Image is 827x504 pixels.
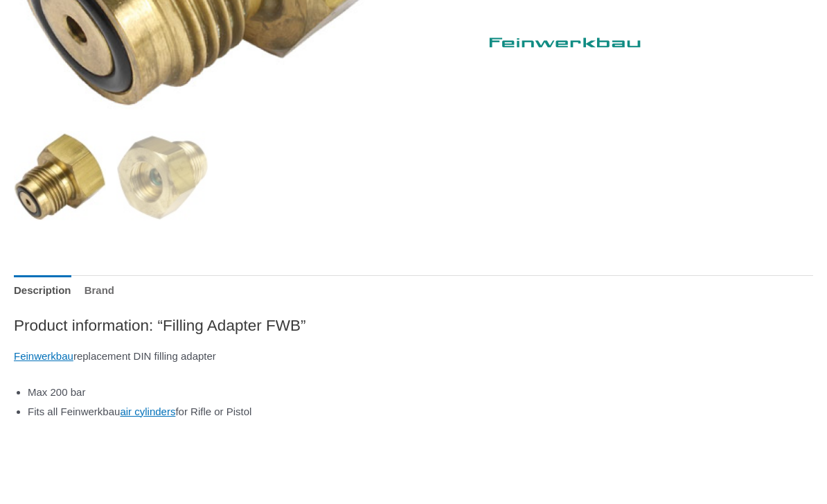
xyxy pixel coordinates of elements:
[116,132,208,224] img: Filling Adapter FWB - Image 2
[14,347,813,367] p: replacement DIN filling adapter
[14,276,71,306] a: Description
[14,351,73,363] a: Feinwerkbau
[120,406,175,418] a: air cylinders
[28,383,813,403] li: Max 200 bar
[28,403,813,422] li: Fits all Feinwerkbau for Rifle or Pistol
[14,132,106,224] img: Filling Adapter FWB
[445,25,653,55] a: Feinwerkbau
[85,276,114,306] a: Brand
[14,316,813,336] h2: Product information: “Filling Adapter FWB”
